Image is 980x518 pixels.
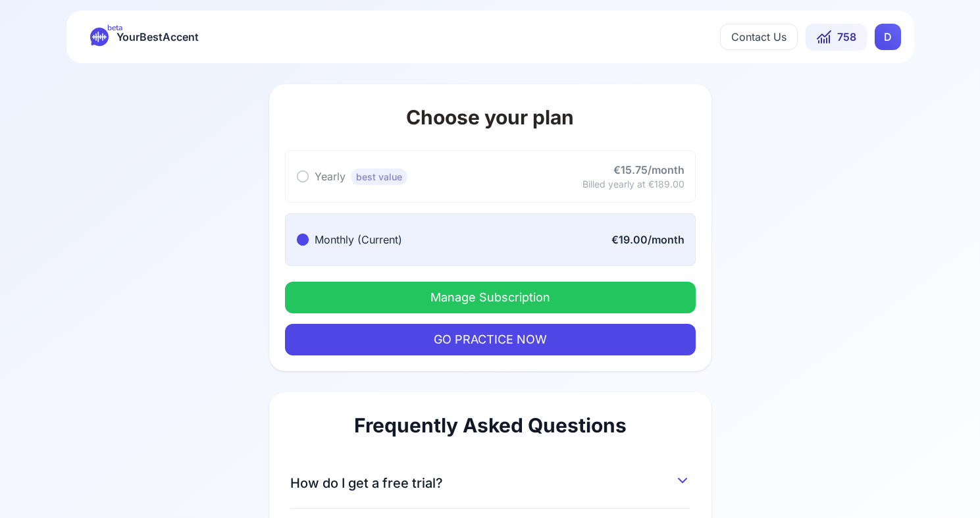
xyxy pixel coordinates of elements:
[875,24,901,50] div: D
[290,469,690,492] button: How do I get a free trial?
[806,24,867,50] button: 758
[611,232,684,247] div: €19.00/month
[582,162,684,178] div: €15.75/month
[315,170,346,183] span: Yearly
[285,150,696,203] button: Yearlybest value€15.75/monthBilled yearly at €189.00
[80,28,209,46] a: betaYourBestAccent
[285,105,696,129] h1: Choose your plan
[107,22,122,33] span: beta
[315,233,402,246] span: Monthly (Current)
[290,474,443,492] span: How do I get a free trial?
[582,178,684,191] div: Billed yearly at €189.00
[285,213,696,266] button: Monthly (Current)€19.00/month
[837,29,856,45] span: 758
[285,282,696,313] button: Manage Subscription
[875,24,901,50] button: DD
[116,28,199,46] span: YourBestAccent
[285,324,696,355] button: GO PRACTICE NOW
[290,413,690,437] h2: Frequently Asked Questions
[720,24,798,50] button: Contact Us
[351,168,407,185] span: best value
